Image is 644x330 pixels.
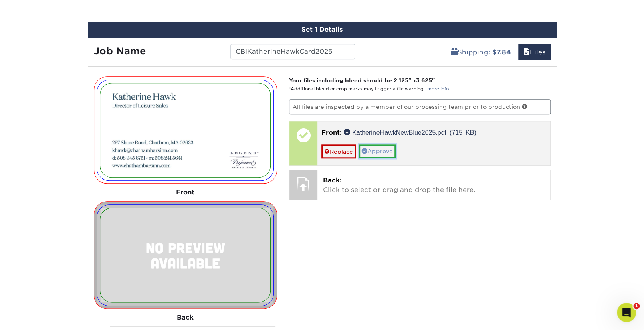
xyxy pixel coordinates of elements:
p: All files are inspected by a member of our processing team prior to production. [289,99,551,114]
span: Front: [321,129,342,136]
span: shipping [451,48,458,56]
a: Files [518,44,551,60]
span: 2.125 [394,77,408,84]
a: KatherineHawkNewBlue2025.pdf (715 KB) [344,129,476,135]
a: Replace [321,144,356,158]
p: Click to select or drag and drop the file here. [323,176,545,195]
span: files [523,48,530,56]
div: Front [94,184,277,201]
span: 1 [633,303,640,309]
strong: Job Name [94,45,146,57]
input: Enter a job name [230,44,355,59]
small: *Additional bleed or crop marks may trigger a file warning – [289,86,449,92]
iframe: Intercom live chat [617,303,636,322]
div: Back [94,309,277,326]
a: Shipping: $7.84 [446,44,516,60]
div: Set 1 Details [88,22,557,38]
b: : $7.84 [488,48,511,56]
span: Back: [323,176,342,184]
span: 3.625 [416,77,432,84]
strong: Your files including bleed should be: " x " [289,77,435,84]
a: more info [427,86,449,92]
a: Approve [359,144,396,158]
